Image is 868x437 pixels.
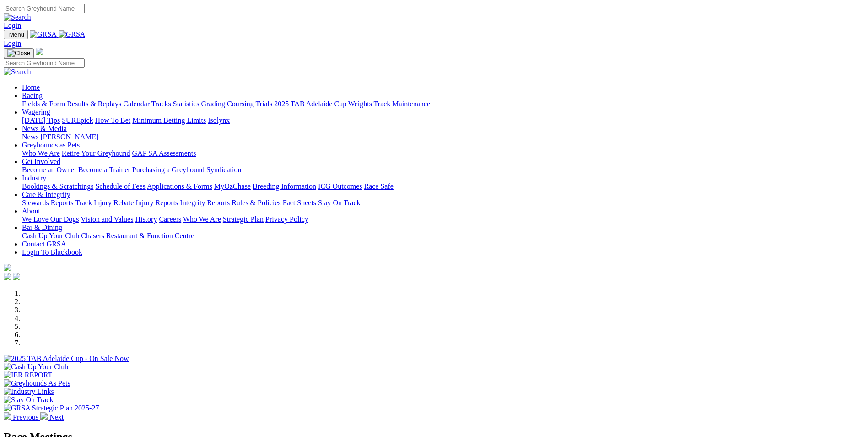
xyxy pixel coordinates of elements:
[62,149,130,157] a: Retire Your Greyhound
[159,215,181,223] a: Careers
[4,22,21,29] a: Login
[132,149,196,157] a: GAP SA Assessments
[22,125,67,132] a: News & Media
[22,141,80,149] a: Greyhounds as Pets
[95,116,131,124] a: How To Bet
[95,182,145,190] a: Schedule of Fees
[22,248,82,256] a: Login To Blackbook
[4,388,54,396] img: Industry Links
[62,116,93,124] a: SUREpick
[206,166,241,174] a: Syndication
[67,100,121,108] a: Results & Replays
[22,116,60,124] a: [DATE] Tips
[22,182,93,190] a: Bookings & Scratchings
[22,166,76,174] a: Become an Owner
[132,116,206,124] a: Minimum Betting Limits
[22,232,864,240] div: Bar & Dining
[81,232,194,240] a: Chasers Restaurant & Function Centre
[30,30,57,38] img: GRSA
[49,413,64,421] span: Next
[4,30,28,39] button: Toggle navigation
[183,215,221,223] a: Who We Are
[9,31,24,38] span: Menu
[265,215,308,223] a: Privacy Policy
[4,355,129,363] img: 2025 TAB Adelaide Cup - On Sale Now
[22,83,40,91] a: Home
[4,58,85,68] input: Search
[4,371,52,379] img: IER REPORT
[22,224,62,231] a: Bar & Dining
[22,166,864,174] div: Get Involved
[7,49,30,57] img: Close
[22,182,864,191] div: Industry
[40,133,98,141] a: [PERSON_NAME]
[22,149,864,158] div: Greyhounds as Pets
[253,182,316,190] a: Breeding Information
[227,100,254,108] a: Coursing
[180,199,230,207] a: Integrity Reports
[283,199,316,207] a: Fact Sheets
[173,100,199,108] a: Statistics
[40,413,64,421] a: Next
[81,215,133,223] a: Vision and Values
[22,133,864,141] div: News & Media
[13,413,38,421] span: Previous
[22,199,73,207] a: Stewards Reports
[22,149,60,157] a: Who We Are
[40,412,48,420] img: chevron-right-pager-white.svg
[22,215,79,223] a: We Love Our Dogs
[78,166,130,174] a: Become a Trainer
[135,215,157,223] a: History
[4,39,21,47] a: Login
[22,207,40,215] a: About
[4,4,85,13] input: Search
[22,92,43,99] a: Racing
[22,232,79,240] a: Cash Up Your Club
[4,68,31,76] img: Search
[214,182,251,190] a: MyOzChase
[22,133,38,141] a: News
[22,199,864,207] div: Care & Integrity
[232,199,281,207] a: Rules & Policies
[22,158,60,165] a: Get Involved
[22,116,864,125] div: Wagering
[151,100,171,108] a: Tracks
[132,166,205,174] a: Purchasing a Greyhound
[22,191,70,198] a: Care & Integrity
[22,215,864,224] div: About
[274,100,346,108] a: 2025 TAB Adelaide Cup
[13,273,20,280] img: twitter.svg
[4,273,11,280] img: facebook.svg
[22,100,65,108] a: Fields & Form
[36,48,43,55] img: logo-grsa-white.png
[348,100,372,108] a: Weights
[208,116,230,124] a: Isolynx
[255,100,272,108] a: Trials
[374,100,430,108] a: Track Maintenance
[318,199,360,207] a: Stay On Track
[123,100,150,108] a: Calendar
[22,108,50,116] a: Wagering
[22,100,864,108] div: Racing
[147,182,212,190] a: Applications & Forms
[364,182,393,190] a: Race Safe
[223,215,264,223] a: Strategic Plan
[22,240,66,248] a: Contact GRSA
[75,199,134,207] a: Track Injury Rebate
[201,100,225,108] a: Grading
[4,363,68,371] img: Cash Up Your Club
[4,379,70,388] img: Greyhounds As Pets
[4,264,11,271] img: logo-grsa-white.png
[22,174,46,182] a: Industry
[4,412,11,420] img: chevron-left-pager-white.svg
[318,182,362,190] a: ICG Outcomes
[4,48,34,58] button: Toggle navigation
[4,13,31,22] img: Search
[135,199,178,207] a: Injury Reports
[4,404,99,412] img: GRSA Strategic Plan 2025-27
[4,413,40,421] a: Previous
[4,396,53,404] img: Stay On Track
[59,30,86,38] img: GRSA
